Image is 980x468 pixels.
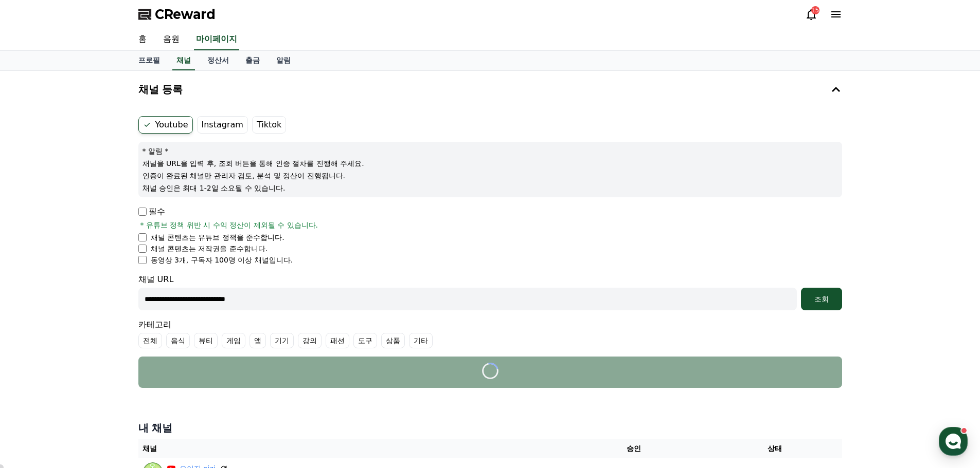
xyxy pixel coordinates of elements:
div: 카테고리 [138,319,842,348]
a: 설정 [133,326,198,351]
button: 조회 [801,288,842,310]
label: 게임 [222,333,245,348]
th: 채널 [138,439,561,458]
label: 기기 [270,333,294,348]
a: 출금 [237,51,268,70]
a: CReward [138,6,216,23]
a: 정산서 [199,51,237,70]
a: 채널 [172,51,195,70]
p: 인증이 완료된 채널만 관리자 검토, 분석 및 정산이 진행됩니다. [142,171,838,181]
span: CReward [155,6,216,23]
h4: 채널 등록 [138,84,183,95]
span: 홈 [32,341,39,349]
div: 채널 URL [138,273,842,310]
label: 상품 [381,333,405,348]
h4: 내 채널 [138,421,842,435]
label: 패션 [326,333,349,348]
label: 전체 [138,333,162,348]
p: 채널 콘텐츠는 저작권을 준수합니다. [151,244,268,254]
span: 대화 [94,342,106,350]
a: 마이페이지 [194,29,239,50]
p: 채널 콘텐츠는 유튜브 정책을 준수합니다. [151,232,284,242]
a: 대화 [68,326,133,351]
th: 승인 [561,439,708,458]
a: 홈 [3,326,68,351]
a: 알림 [268,51,299,70]
label: 도구 [353,333,377,348]
span: 설정 [159,341,171,349]
a: 홈 [130,29,155,50]
a: 15 [805,8,817,21]
a: 프로필 [130,51,168,70]
button: 채널 등록 [134,75,846,104]
label: 기타 [409,333,433,348]
label: Youtube [138,116,193,134]
label: 앱 [250,333,266,348]
th: 상태 [707,439,842,458]
span: * 유튜브 정책 위반 시 수익 정산이 제외될 수 있습니다. [140,220,318,230]
p: 필수 [138,205,165,218]
p: 채널 승인은 최대 1-2일 소요될 수 있습니다. [142,183,838,193]
label: Tiktok [252,116,286,134]
label: 음식 [166,333,190,348]
label: 강의 [298,333,322,348]
p: 채널을 URL을 입력 후, 조회 버튼을 통해 인증 절차를 진행해 주세요. [142,158,838,169]
label: Instagram [197,116,248,134]
a: 음원 [155,29,188,50]
label: 뷰티 [194,333,218,348]
div: 조회 [805,294,838,304]
p: 동영상 3개, 구독자 100명 이상 채널입니다. [151,255,293,265]
div: 15 [811,6,819,14]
